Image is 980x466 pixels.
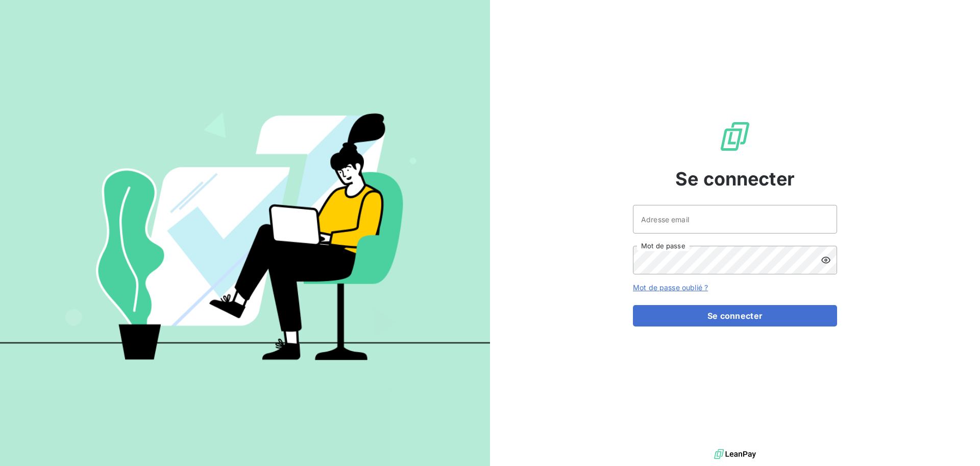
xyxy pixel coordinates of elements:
[675,165,795,193] span: Se connecter
[714,447,756,462] img: logo
[633,305,837,327] button: Se connecter
[633,283,708,292] a: Mot de passe oublié ?
[633,205,837,234] input: placeholder
[719,120,751,153] img: Logo LeanPay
